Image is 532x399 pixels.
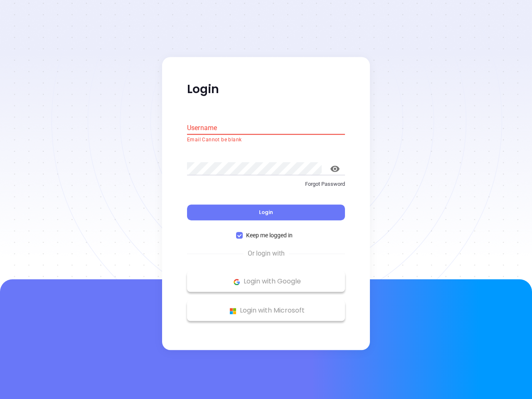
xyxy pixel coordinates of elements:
span: Or login with [244,249,289,259]
span: Keep me logged in [243,231,296,240]
p: Login [187,82,345,97]
button: Google Logo Login with Google [187,271,345,292]
img: Google Logo [232,277,242,287]
button: Microsoft Logo Login with Microsoft [187,300,345,321]
p: Forgot Password [187,180,345,188]
button: toggle password visibility [325,159,345,179]
button: Login [187,205,345,221]
a: Forgot Password [187,180,345,195]
img: Microsoft Logo [228,306,238,316]
p: Login with Google [191,276,341,288]
span: Login [259,209,273,216]
p: Login with Microsoft [191,305,341,317]
p: Email Cannot be blank [187,136,345,144]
